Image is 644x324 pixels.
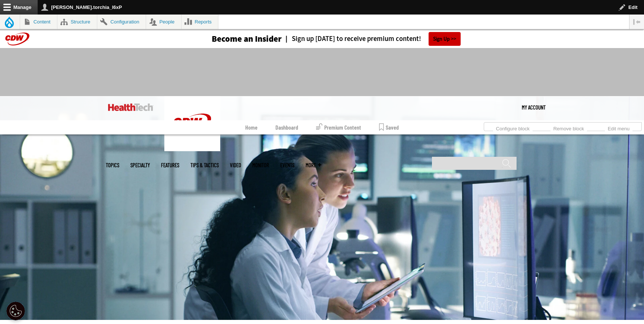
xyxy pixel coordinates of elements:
[130,162,150,168] span: Specialty
[184,35,282,43] a: Become an Insider
[146,15,181,29] a: People
[6,302,25,320] div: Cookie Settings
[493,124,533,132] a: Configure block
[306,162,321,168] span: More
[212,35,282,43] h3: Become an Insider
[164,145,220,153] a: CDW
[550,124,587,132] a: Remove block
[275,120,298,134] a: Dashboard
[181,15,218,29] a: Reports
[429,32,461,46] a: Sign Up
[282,35,421,42] a: Sign up [DATE] to receive premium content!
[629,15,644,29] button: Vertical orientation
[252,162,269,168] a: MonITor
[57,15,97,29] a: Structure
[106,162,119,168] span: Topics
[6,302,25,320] button: Open Preferences
[316,120,361,134] a: Premium Content
[108,104,153,111] img: Home
[97,15,146,29] a: Configuration
[280,162,294,168] a: Events
[379,120,399,134] a: Saved
[245,120,258,134] a: Home
[605,124,632,132] a: Edit menu
[164,96,220,151] img: Home
[230,162,241,168] a: Video
[190,162,219,168] a: Tips & Tactics
[20,15,57,29] a: Content
[522,96,546,118] div: User menu
[186,55,458,89] iframe: advertisement
[161,162,179,168] a: Features
[522,96,546,118] a: My Account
